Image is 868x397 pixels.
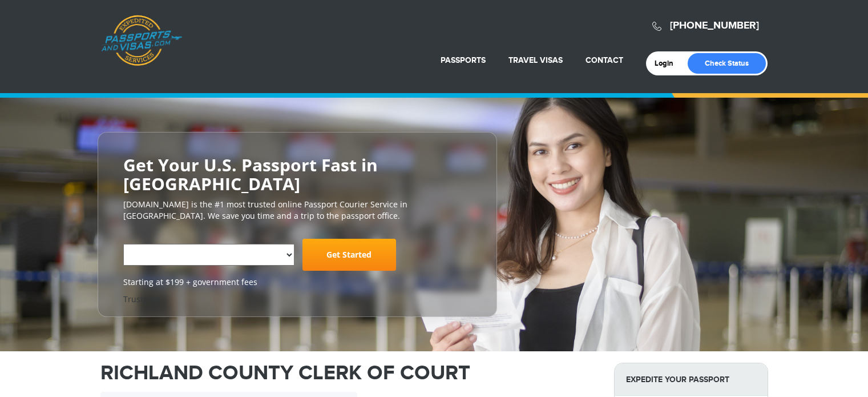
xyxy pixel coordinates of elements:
[586,55,623,65] a: Contact
[688,53,766,74] a: Check Status
[123,294,160,304] a: Trustpilot
[615,363,768,396] strong: Expedite Your Passport
[123,155,471,193] h2: Get Your U.S. Passport Fast in [GEOGRAPHIC_DATA]
[123,276,471,288] span: Starting at $199 + government fees
[302,239,396,271] a: Get Started
[655,59,681,68] a: Login
[508,55,563,65] a: Travel Visas
[670,19,759,32] a: [PHONE_NUMBER]
[101,15,182,66] a: Passports & [DOMAIN_NAME]
[441,55,486,65] a: Passports
[123,199,471,222] p: [DOMAIN_NAME] is the #1 most trusted online Passport Courier Service in [GEOGRAPHIC_DATA]. We sav...
[100,363,597,383] h1: RICHLAND COUNTY CLERK OF COURT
